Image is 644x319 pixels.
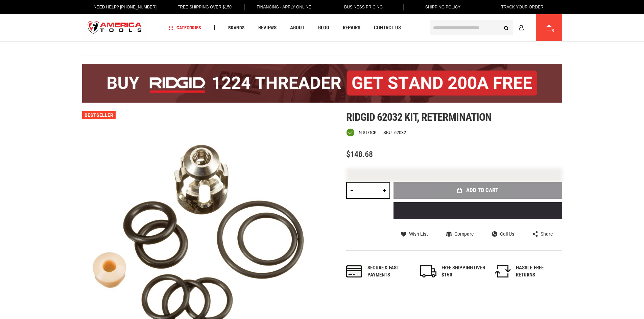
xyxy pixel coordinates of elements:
span: Repairs [343,25,360,30]
button: Search [500,21,513,34]
span: Brands [228,25,245,30]
a: Repairs [340,23,363,32]
a: 0 [543,14,555,41]
img: payments [346,265,362,277]
a: Blog [315,23,332,32]
img: returns [495,265,511,277]
img: BOGO: Buy the RIDGID® 1224 Threader (26092), get the 92467 200A Stand FREE! [82,64,562,103]
span: About [290,25,305,30]
div: Availability [346,128,377,137]
span: Reviews [258,25,277,30]
img: America Tools [82,15,148,41]
span: Wish List [409,232,428,236]
span: Call Us [500,232,514,236]
a: Categories [166,23,204,32]
span: In stock [357,130,377,135]
a: Wish List [401,231,428,237]
span: Categories [169,25,201,30]
a: Contact Us [371,23,404,32]
span: Shipping Policy [425,5,461,9]
a: Brands [225,23,248,32]
span: 0 [552,29,554,32]
span: Compare [454,232,474,236]
a: store logo [82,15,148,41]
div: Secure & fast payments [367,264,411,279]
img: shipping [420,265,436,277]
span: Share [541,232,553,236]
a: Compare [446,231,474,237]
span: Contact Us [374,25,401,30]
a: Call Us [492,231,514,237]
div: HASSLE-FREE RETURNS [516,264,560,279]
a: About [287,23,308,32]
strong: SKU [383,130,394,135]
span: $148.68 [346,150,373,159]
div: FREE SHIPPING OVER $150 [442,264,485,279]
div: 62032 [394,130,406,135]
span: Ridgid 62032 kit, retermination [346,111,492,124]
span: Blog [318,25,329,30]
a: Reviews [255,23,280,32]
